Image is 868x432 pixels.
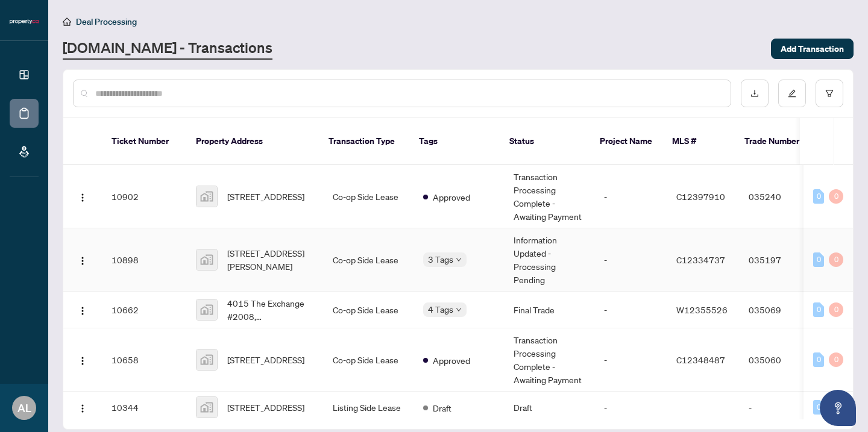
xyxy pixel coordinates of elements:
th: Transaction Type [319,118,409,165]
td: 035060 [739,328,823,392]
span: edit [788,89,796,98]
span: [STREET_ADDRESS] [227,353,304,366]
td: 10662 [102,292,186,328]
th: Property Address [186,118,319,165]
span: 4015 The Exchange #2008, [GEOGRAPHIC_DATA], [GEOGRAPHIC_DATA], [GEOGRAPHIC_DATA] [227,296,313,323]
button: download [741,80,769,107]
span: 3 Tags [428,252,453,266]
img: logo [10,18,39,25]
img: thumbnail-img [197,186,217,207]
img: Logo [78,193,87,202]
img: thumbnail-img [197,397,217,418]
td: Co-op Side Lease [323,165,414,228]
a: [DOMAIN_NAME] - Transactions [63,38,272,60]
td: Co-op Side Lease [323,328,414,392]
th: Project Name [590,118,662,165]
td: 10902 [102,165,186,228]
span: Deal Processing [76,16,137,27]
td: 10344 [102,392,186,424]
td: - [739,392,823,424]
td: 035069 [739,292,823,328]
span: down [456,257,462,263]
td: - [594,228,667,292]
div: 0 [829,302,843,317]
button: Logo [73,187,92,206]
span: Approved [433,190,470,204]
td: - [594,392,667,424]
td: - [594,165,667,228]
div: 0 [813,189,824,204]
td: Co-op Side Lease [323,292,414,328]
span: down [456,307,462,313]
span: [STREET_ADDRESS] [227,401,304,414]
img: thumbnail-img [197,299,217,320]
button: edit [778,80,806,107]
td: 10898 [102,228,186,292]
button: filter [816,80,843,107]
span: download [750,89,759,98]
td: 035197 [739,228,823,292]
span: W12355526 [676,304,728,315]
button: Logo [73,250,92,269]
img: Logo [78,306,87,316]
td: Transaction Processing Complete - Awaiting Payment [504,165,594,228]
div: 0 [813,302,824,317]
span: Draft [433,401,451,415]
td: Draft [504,392,594,424]
button: Logo [73,350,92,369]
th: Trade Number [735,118,819,165]
div: 0 [829,189,843,204]
img: Logo [78,256,87,266]
span: 4 Tags [428,302,453,316]
td: Information Updated - Processing Pending [504,228,594,292]
span: AL [17,399,31,416]
img: Logo [78,356,87,366]
span: C12397910 [676,191,725,202]
td: Transaction Processing Complete - Awaiting Payment [504,328,594,392]
span: home [63,17,71,26]
td: Final Trade [504,292,594,328]
th: Ticket Number [102,118,186,165]
span: C12348487 [676,354,725,365]
button: Open asap [820,390,856,426]
button: Add Transaction [771,39,854,59]
span: C12334737 [676,254,725,265]
span: filter [825,89,834,98]
td: Listing Side Lease [323,392,414,424]
td: Co-op Side Lease [323,228,414,292]
img: Logo [78,404,87,413]
td: - [594,328,667,392]
td: 035240 [739,165,823,228]
span: Approved [433,354,470,367]
td: - [594,292,667,328]
span: Add Transaction [781,39,844,58]
th: Status [500,118,590,165]
div: 0 [813,400,824,415]
button: Logo [73,398,92,417]
span: [STREET_ADDRESS] [227,190,304,203]
img: thumbnail-img [197,249,217,270]
div: 0 [829,352,843,367]
th: MLS # [662,118,735,165]
td: 10658 [102,328,186,392]
button: Logo [73,300,92,319]
div: 0 [813,252,824,267]
th: Tags [409,118,500,165]
div: 0 [813,352,824,367]
span: [STREET_ADDRESS][PERSON_NAME] [227,246,313,273]
img: thumbnail-img [197,349,217,370]
div: 0 [829,252,843,267]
